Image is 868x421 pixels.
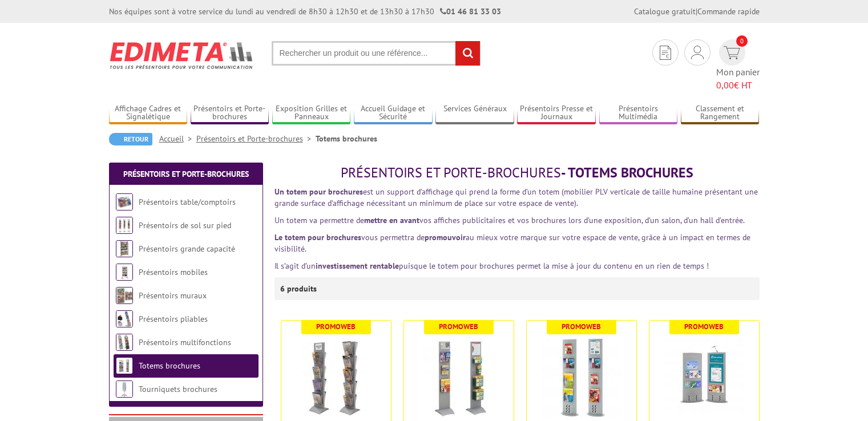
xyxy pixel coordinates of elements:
[681,104,760,123] a: Classement et Rangement
[116,217,133,234] img: Présentoirs de sol sur pied
[274,187,758,208] span: est un support d’affichage qui prend la forme d’un totem (mobilier PLV verticale de taille humain...
[280,277,323,300] p: 6 produits
[196,133,316,144] a: Présentoirs et Porte-brochures
[691,46,704,59] img: devis rapide
[296,338,376,418] img: Totem Présentoir brochures Info-Displays® 8 ou 10 cases A4
[425,232,466,242] strong: promouvoir
[116,264,133,281] img: Présentoirs mobiles
[116,380,133,398] img: Tourniquets brochures
[116,357,133,374] img: Totems brochures
[139,384,217,394] a: Tourniquets brochures
[274,215,745,225] span: Un totem va permettre de vos affiches publicitaires et vos brochures lors d’une exposition, d’un ...
[139,220,231,230] a: Présentoirs de sol sur pied
[634,6,760,17] div: |
[599,104,678,123] a: Présentoirs Multimédia
[139,244,235,254] a: Présentoirs grande capacité
[139,314,208,324] a: Présentoirs pliables
[139,267,208,277] a: Présentoirs mobiles
[159,133,196,144] a: Accueil
[316,133,377,144] li: Totems brochures
[435,104,514,123] a: Services Généraux
[562,322,601,331] b: Promoweb
[274,187,363,197] strong: Un totem pour brochures
[664,338,744,418] img: Totems publicitaires et d'exposition, multifonctions et personnalisables H167 X L50 CM
[716,79,760,92] span: € HT
[139,361,200,371] a: Totems brochures
[109,6,501,17] div: Nos équipes sont à votre service du lundi au vendredi de 8h30 à 12h30 et de 13h30 à 17h30
[716,79,734,91] span: 0,00
[455,41,480,66] input: rechercher
[139,290,207,301] a: Présentoirs muraux
[116,287,133,304] img: Présentoirs muraux
[634,6,696,17] a: Catalogue gratuit
[419,338,499,418] img: Totem-Expo®
[716,39,760,92] a: devis rapide 0 Mon panier 0,00€ HT
[716,66,760,92] span: Mon panier
[109,133,152,145] a: Retour
[191,104,269,123] a: Présentoirs et Porte-brochures
[272,41,481,66] input: Rechercher un produit ou une référence...
[109,34,255,76] img: Edimeta
[517,104,596,123] a: Présentoirs Presse et Journaux
[116,310,133,327] img: Présentoirs pliables
[116,240,133,257] img: Présentoirs grande capacité
[139,197,236,207] a: Présentoirs table/comptoirs
[440,6,501,17] strong: 01 46 81 33 03
[697,6,760,17] a: Commande rapide
[116,334,133,351] img: Présentoirs multifonctions
[354,104,433,123] a: Accueil Guidage et Sécurité
[116,193,133,211] img: Présentoirs table/comptoirs
[274,232,750,254] span: vous permettra de au mieux votre marque sur votre espace de vente, grâce à un impact en termes de...
[341,164,561,181] span: Présentoirs et Porte-brochures
[123,169,249,179] a: Présentoirs et Porte-brochures
[736,35,748,47] span: 0
[274,261,709,271] font: Il s’agit d’un puisque le totem pour brochures permet la mise à jour du contenu en un rien de tem...
[274,165,760,180] h1: - Totems brochures
[316,322,356,331] b: Promoweb
[274,232,361,242] strong: Le totem pour brochures
[684,322,724,331] b: Promoweb
[660,46,671,60] img: devis rapide
[542,338,621,418] img: Totems publicitaires et d'exposition, multifonctions et personnalisables H165 X L31 CM
[109,104,188,123] a: Affichage Cadres et Signalétique
[439,322,478,331] b: Promoweb
[724,46,740,59] img: devis rapide
[272,104,351,123] a: Exposition Grilles et Panneaux
[316,261,399,271] strong: investissement rentable
[364,215,419,225] strong: mettre en avant
[139,337,231,347] a: Présentoirs multifonctions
